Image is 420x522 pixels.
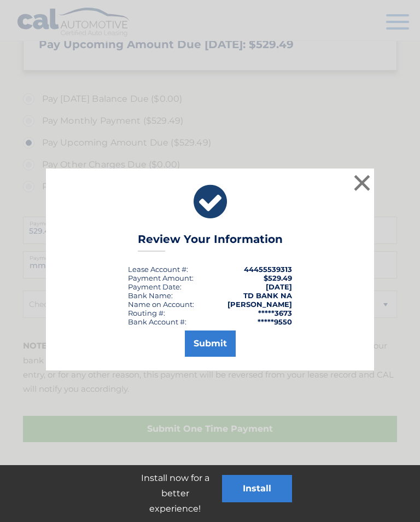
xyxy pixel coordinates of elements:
[128,291,173,300] div: Bank Name:
[351,172,373,194] button: ×
[128,282,182,291] div: :
[266,282,292,291] span: [DATE]
[138,233,283,252] h3: Review Your Information
[185,330,236,357] button: Submit
[128,471,222,517] p: Install now for a better experience!
[243,291,292,300] strong: TD BANK NA
[128,265,188,274] div: Lease Account #:
[222,475,292,502] button: Install
[128,300,194,309] div: Name on Account:
[128,317,186,326] div: Bank Account #:
[244,265,292,274] strong: 44455539313
[227,300,292,309] strong: [PERSON_NAME]
[128,282,180,291] span: Payment Date
[128,309,165,317] div: Routing #:
[264,274,292,282] span: $529.49
[128,274,194,282] div: Payment Amount:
